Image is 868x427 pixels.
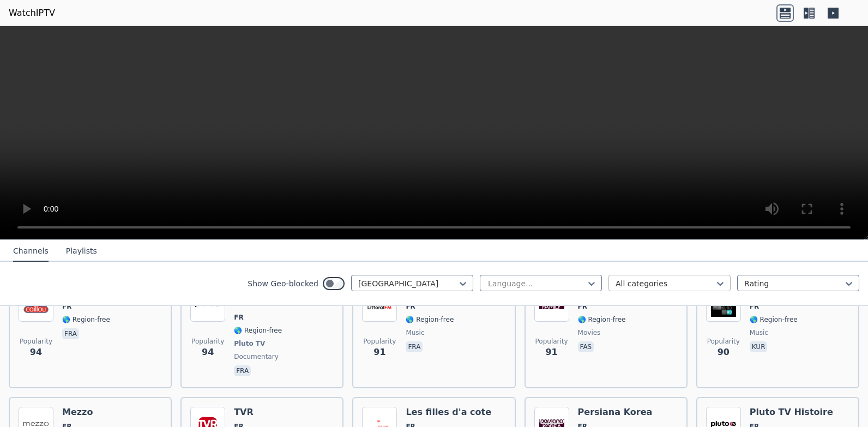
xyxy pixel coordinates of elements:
p: kur [750,341,768,352]
span: 90 [718,346,730,359]
span: Popularity [363,337,396,346]
p: fra [62,328,79,339]
h6: Mezzo [62,407,110,418]
span: documentary [234,352,279,361]
h6: Persiana Korea [578,407,653,418]
span: FR [578,302,587,311]
span: Popularity [20,337,52,346]
button: Channels [13,241,49,262]
label: Show Geo-blocked [248,278,318,289]
span: Popularity [707,337,740,346]
p: fra [234,365,251,376]
span: 🌎 Region-free [578,315,626,324]
p: fas [578,341,594,352]
span: music [750,328,768,337]
a: WatchIPTV [9,7,55,20]
span: FR [234,313,243,322]
span: Popularity [191,337,224,346]
p: fra [406,341,423,352]
span: 94 [202,346,214,359]
span: FR [62,302,71,311]
span: 94 [30,346,42,359]
span: 🌎 Region-free [234,326,282,335]
span: FR [406,302,415,311]
h6: Les filles d'a cote [406,407,491,418]
span: Pluto TV [234,339,265,348]
span: 🌎 Region-free [406,315,454,324]
h6: TVR [234,407,282,418]
span: FR [750,302,759,311]
span: Popularity [535,337,568,346]
span: 🌎 Region-free [750,315,798,324]
h6: Pluto TV Histoire [750,407,833,418]
span: 🌎 Region-free [62,315,110,324]
span: 91 [545,346,557,359]
span: 91 [373,346,385,359]
button: Playlists [66,241,97,262]
span: movies [578,328,601,337]
span: music [406,328,424,337]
